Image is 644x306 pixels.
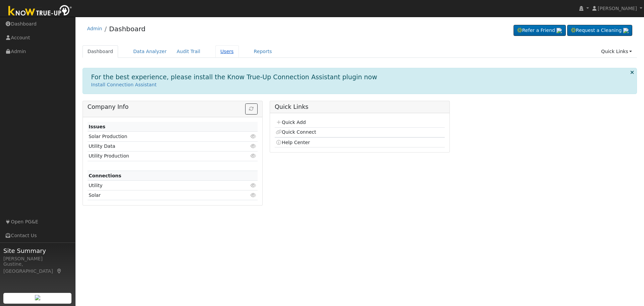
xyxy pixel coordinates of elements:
a: Help Center [276,140,310,145]
div: Gustine, [GEOGRAPHIC_DATA] [3,261,72,275]
a: Quick Add [276,120,306,125]
td: Solar [88,190,230,200]
a: Dashboard [83,45,118,58]
h5: Company Info [88,103,258,111]
h5: Quick Links [275,103,445,111]
a: Users [215,45,239,58]
div: [PERSON_NAME] [3,255,72,262]
i: Click to view [251,134,257,139]
img: retrieve [623,28,629,33]
img: Know True-Up [5,4,75,19]
i: Click to view [251,193,257,198]
a: Quick Links [596,45,637,58]
i: Click to view [251,144,257,148]
a: Reports [249,45,277,58]
strong: Issues [89,124,105,129]
td: Utility Data [88,141,230,151]
td: Utility [88,181,230,190]
span: [PERSON_NAME] [598,6,637,11]
span: Site Summary [3,246,72,255]
img: retrieve [35,295,40,300]
a: Map [56,268,62,274]
a: Install Connection Assistant [91,82,157,87]
h1: For the best experience, please install the Know True-Up Connection Assistant plugin now [91,73,377,81]
strong: Connections [89,173,121,178]
img: retrieve [556,28,562,33]
a: Audit Trail [172,45,205,58]
a: Admin [87,26,102,31]
a: Request a Cleaning [567,25,632,36]
i: Click to view [251,183,257,188]
a: Dashboard [109,25,146,33]
a: Refer a Friend [514,25,566,36]
td: Solar Production [88,132,230,141]
a: Quick Connect [276,129,316,135]
td: Utility Production [88,151,230,161]
i: Click to view [251,154,257,158]
a: Data Analyzer [128,45,172,58]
